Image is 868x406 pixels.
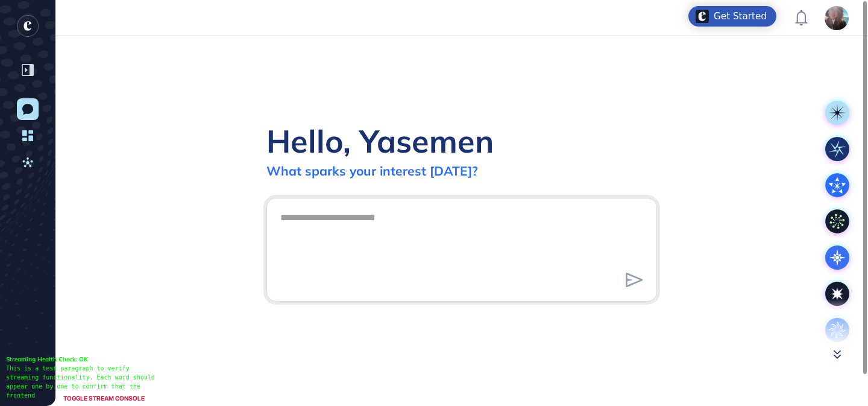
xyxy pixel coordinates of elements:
div: What sparks your interest [DATE]? [266,163,478,179]
img: launcher-image-alternative-text [696,10,709,23]
div: Hello, Yasemen [266,121,494,160]
div: Get Started [714,10,767,22]
img: user-avatar [825,6,849,30]
div: entrapeer-logo [17,15,39,37]
div: Open Get Started checklist [688,6,776,27]
div: TOGGLE STREAM CONSOLE [60,391,148,406]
